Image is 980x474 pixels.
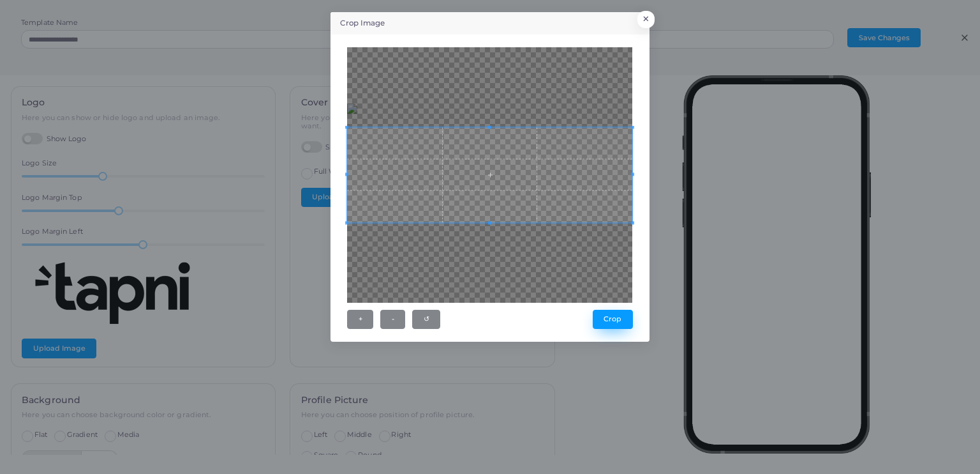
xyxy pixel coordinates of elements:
[412,310,440,329] button: ↺
[593,310,633,329] button: Crop
[637,11,655,27] button: Close
[347,310,373,329] button: +
[340,18,385,29] h5: Crop Image
[380,310,405,329] button: -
